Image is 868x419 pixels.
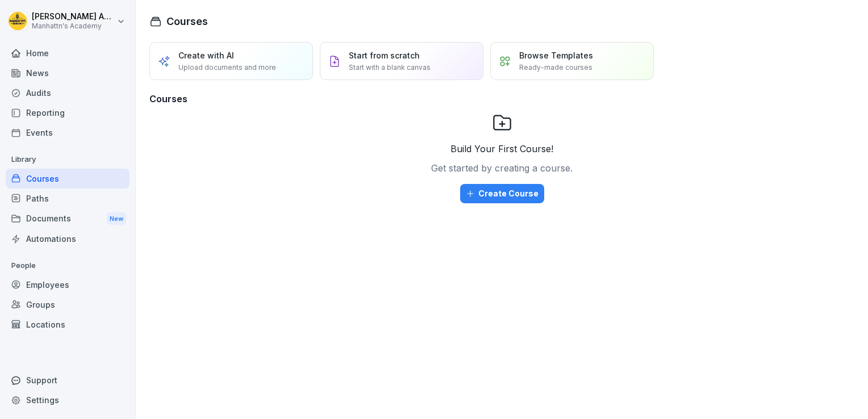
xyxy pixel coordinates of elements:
p: Start with a blank canvas [349,62,431,73]
a: Settings [6,390,130,410]
p: People [6,257,130,275]
h1: Courses [166,14,208,29]
a: Reporting [6,103,130,123]
p: Manhattn's Academy [32,22,115,30]
a: Events [6,123,130,143]
div: Support [6,370,130,390]
div: New [107,212,126,225]
a: News [6,63,130,83]
h3: Courses [149,92,854,106]
div: Create Course [466,187,539,200]
a: Employees [6,275,130,295]
p: Library [6,150,130,169]
a: Locations [6,315,130,334]
p: Upload documents and more [178,62,276,73]
p: Ready-made courses [519,62,592,73]
div: Documents [6,208,130,229]
a: Home [6,43,130,63]
a: Groups [6,295,130,315]
p: Start from scratch [349,49,420,61]
button: Create Course [460,184,544,203]
p: [PERSON_NAME] Admin [32,12,115,22]
p: Get started by creating a course. [431,161,573,175]
a: Automations [6,229,130,249]
p: Build Your First Course! [450,142,553,156]
a: Audits [6,83,130,103]
a: Paths [6,188,130,208]
p: Browse Templates [519,49,593,61]
p: Create with AI [178,49,234,61]
a: DocumentsNew [6,208,130,229]
a: Courses [6,169,130,188]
